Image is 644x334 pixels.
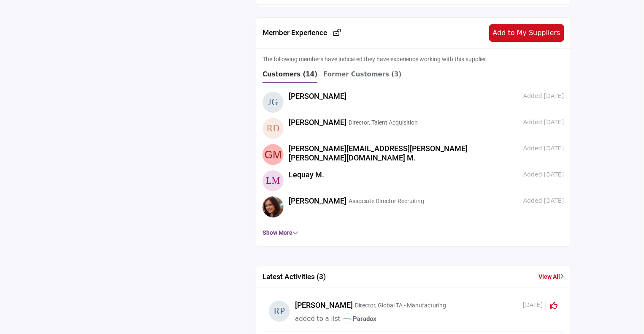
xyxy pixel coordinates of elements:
span: [DATE] [523,301,546,310]
h2: Latest Activities (3) [262,272,326,281]
div: Gabrielle.Manturi@cencora.com M. [262,144,284,165]
a: [PERSON_NAME] [289,196,346,205]
span: Added [DATE] [523,145,564,152]
img: image [262,92,284,113]
img: image [342,313,353,324]
div: Lequay M. [262,170,284,191]
span: Paradox [342,315,376,323]
a: View All [539,272,564,281]
p: Associate Director Recruiting [349,197,424,206]
p: Director, Talent Acquisition [349,118,418,127]
img: image [262,170,284,191]
h2: Member Experience [262,28,341,37]
i: Click to Rate this activity [550,301,558,309]
div: Lindsay L. [262,196,284,217]
span: Added [DATE] [523,92,564,99]
span: Add to My Suppliers [493,29,560,37]
h5: [PERSON_NAME] [295,301,353,310]
b: Former Customers (3) [323,71,401,78]
a: Lequay M. [289,170,324,179]
span: Added [DATE] [523,119,564,125]
span: added to a list [295,315,341,323]
b: Customers (14) [262,71,317,78]
img: avtar-image [269,301,290,322]
button: Add to My Suppliers [489,24,564,42]
div: Jen G. [262,92,284,113]
h3: [PERSON_NAME][EMAIL_ADDRESS][PERSON_NAME][PERSON_NAME][DOMAIN_NAME] M. [289,144,511,162]
p: Director, Global TA - Manufacturing [355,301,446,310]
img: image [262,144,284,165]
p: The following members have indicated they have experience working with this supplier. [262,55,487,64]
a: Show More [262,229,298,236]
a: imageParadox [342,314,376,325]
img: image [262,118,284,139]
a: [PERSON_NAME] [289,92,346,100]
span: Added [DATE] [523,171,564,178]
span: Added [DATE] [523,197,564,204]
img: image [262,196,284,217]
a: [PERSON_NAME] [289,118,346,127]
div: Richard D. [262,118,284,139]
